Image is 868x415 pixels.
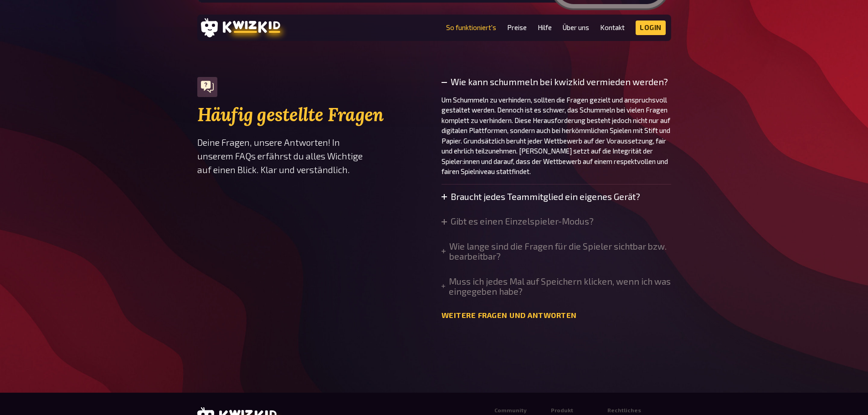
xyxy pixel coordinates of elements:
summary: Gibt es einen Einzelspieler-Modus? [442,216,594,226]
a: Hilfe [538,24,552,31]
h2: Häufig gestellte Fragen [197,104,427,125]
summary: Wie lange sind die Fragen für die Spieler sichtbar bzw. bearbeitbar? [442,241,671,262]
a: So funktioniert's [446,24,496,31]
a: Über uns [563,24,589,31]
span: Produkt [551,407,573,414]
summary: Wie kann schummeln bei kwizkid vermieden werden? [442,77,671,87]
p: Deine Fragen, unsere Antworten! In unserem FAQs erfährst du alles Wichtige auf einen Blick. Klar ... [197,136,427,177]
a: Login [636,20,666,35]
a: Weitere Fragen und Antworten [442,311,577,320]
a: Kontakt [600,24,625,31]
span: Community [494,407,527,414]
p: Um Schummeln zu verhindern, sollten die Fragen gezielt und anspruchsvoll gestaltet werden. Dennoc... [442,95,671,177]
a: Preise [507,24,527,31]
summary: Braucht jedes Teammitglied ein eigenes Gerät? [442,192,640,202]
summary: Muss ich jedes Mal auf Speichern klicken, wenn ich was eingegeben habe? [442,277,671,297]
span: Rechtliches [607,407,641,414]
